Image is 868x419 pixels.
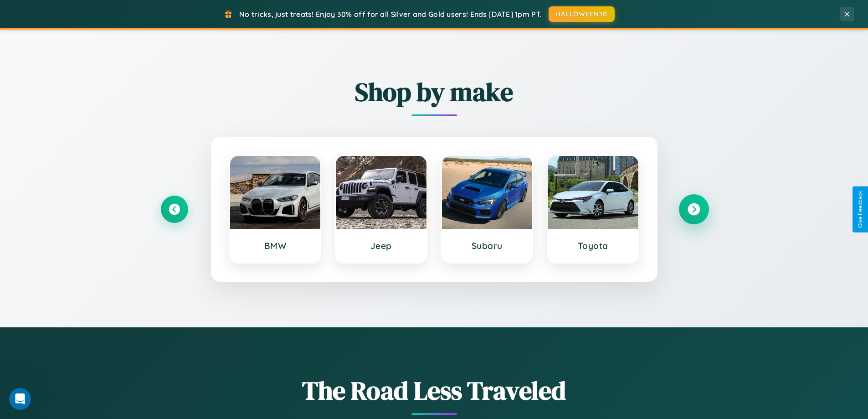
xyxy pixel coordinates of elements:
h3: Subaru [451,240,524,251]
span: No tricks, just treats! Enjoy 30% off for all Silver and Gold users! Ends [DATE] 1pm PT. [239,10,542,19]
button: HALLOWEEN30 [549,6,615,22]
div: Give Feedback [857,191,863,228]
h2: Shop by make [161,74,708,109]
h3: BMW [239,240,312,251]
h3: Jeep [345,240,417,251]
iframe: Intercom live chat [9,388,31,410]
h3: Toyota [557,240,629,251]
h1: The Road Less Traveled [161,373,708,408]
